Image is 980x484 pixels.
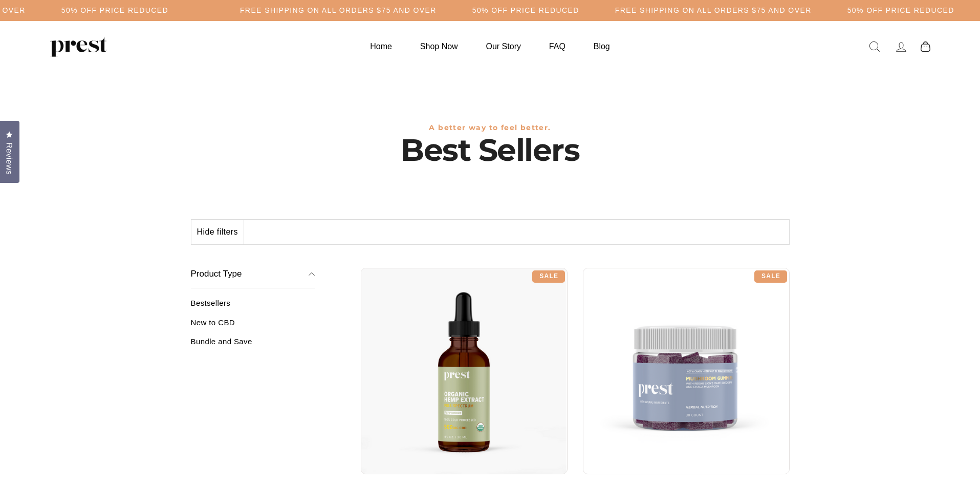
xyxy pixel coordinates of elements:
h5: 50% OFF PRICE REDUCED [472,6,579,15]
h1: Best Sellers [191,132,790,168]
a: New to CBD [191,318,315,335]
a: FAQ [536,36,578,56]
a: Blog [581,36,623,56]
ul: Primary [357,36,622,56]
button: Product Type [191,260,315,289]
a: Home [357,36,405,56]
h5: Free Shipping on all orders $75 and over [240,6,437,15]
img: PREST ORGANICS [50,36,106,57]
button: Hide filters [191,220,244,244]
a: Bestsellers [191,299,315,315]
a: Bundle and Save [191,337,315,354]
div: Sale [754,270,787,283]
a: Our Story [473,36,534,56]
div: Sale [532,270,565,283]
h5: 50% OFF PRICE REDUCED [61,6,168,15]
h3: A better way to feel better. [191,123,790,132]
h5: 50% OFF PRICE REDUCED [847,6,954,15]
h5: Free Shipping on all orders $75 and over [615,6,812,15]
a: Shop Now [407,36,471,56]
span: Reviews [3,142,16,175]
